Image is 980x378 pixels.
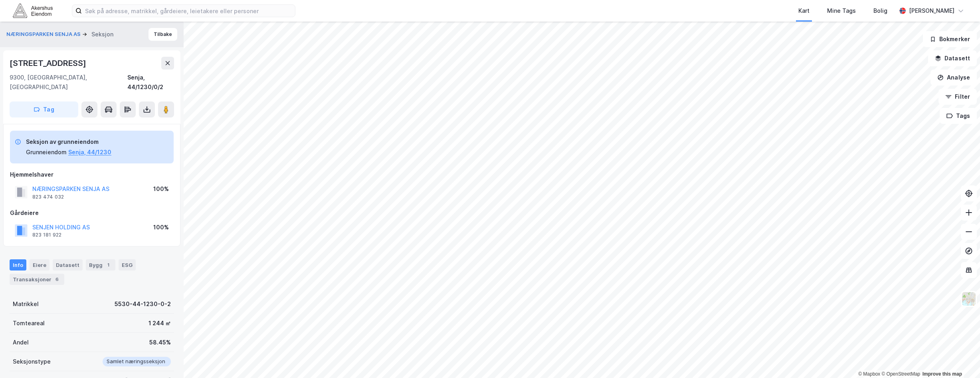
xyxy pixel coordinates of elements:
[10,259,26,271] div: Info
[923,31,977,47] button: Bokmerker
[10,73,127,92] div: 9300, [GEOGRAPHIC_DATA], [GEOGRAPHIC_DATA]
[940,340,980,378] iframe: Chat Widget
[6,30,82,38] button: NÆRINGSPARKEN SENJA AS
[13,357,51,366] div: Seksjonstype
[10,274,64,285] div: Transaksjoner
[153,223,169,232] div: 100%
[68,147,111,157] button: Senja, 44/1230
[148,28,177,41] button: Tilbake
[82,5,295,17] input: Søk på adresse, matrikkel, gårdeiere, leietakere eller personer
[53,275,61,283] div: 6
[909,6,954,16] div: [PERSON_NAME]
[115,299,171,309] div: 5530-44-1230-0-2
[53,259,83,271] div: Datasett
[86,259,115,271] div: Bygg
[32,194,64,200] div: 823 474 032
[827,6,856,16] div: Mine Tags
[938,89,977,105] button: Filter
[10,101,78,117] button: Tag
[10,57,88,70] div: [STREET_ADDRESS]
[923,371,962,377] a: Improve this map
[104,261,112,269] div: 1
[26,147,67,157] div: Grunneiendom
[153,184,169,194] div: 100%
[928,50,977,66] button: Datasett
[10,170,174,179] div: Hjemmelshaver
[10,208,174,218] div: Gårdeiere
[798,6,810,16] div: Kart
[873,6,887,16] div: Bolig
[13,299,39,309] div: Matrikkel
[13,318,45,328] div: Tomteareal
[13,338,29,347] div: Andel
[91,30,113,39] div: Seksjon
[127,73,174,92] div: Senja, 44/1230/0/2
[26,137,111,147] div: Seksjon av grunneiendom
[149,338,171,347] div: 58.45%
[881,371,920,377] a: OpenStreetMap
[32,232,61,238] div: 823 181 922
[858,371,880,377] a: Mapbox
[119,259,136,271] div: ESG
[940,340,980,378] div: Kontrollprogram for chat
[940,108,977,124] button: Tags
[148,318,171,328] div: 1 244 ㎡
[961,291,976,306] img: Z
[931,70,977,86] button: Analyse
[13,4,53,18] img: akershus-eiendom-logo.9091f326c980b4bce74ccdd9f866810c.svg
[30,259,49,271] div: Eiere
